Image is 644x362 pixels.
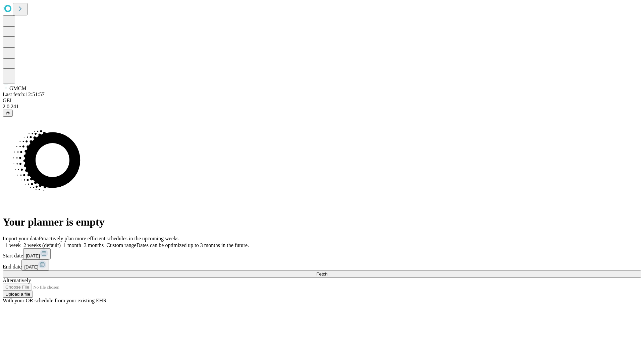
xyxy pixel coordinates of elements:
[9,85,26,91] span: GMCM
[23,248,51,259] button: [DATE]
[39,236,180,241] span: Proactively plan more efficient schedules in the upcoming weeks.
[3,92,45,97] span: Last fetch: 12:51:57
[5,242,21,248] span: 1 week
[106,242,136,248] span: Custom range
[21,259,49,270] button: [DATE]
[3,291,33,298] button: Upload a file
[63,242,81,248] span: 1 month
[3,104,641,110] div: 2.0.241
[3,270,641,278] button: Fetch
[3,298,107,303] span: With your OR schedule from your existing EHR
[3,98,641,104] div: GEI
[3,216,641,228] h1: Your planner is empty
[3,259,641,270] div: End date
[3,278,31,283] span: Alternatively
[316,271,327,277] span: Fetch
[26,253,40,258] span: [DATE]
[84,242,104,248] span: 3 months
[5,111,10,116] span: @
[3,236,39,241] span: Import your data
[24,264,38,269] span: [DATE]
[137,242,249,248] span: Dates can be optimized up to 3 months in the future.
[3,248,641,259] div: Start date
[23,242,61,248] span: 2 weeks (default)
[3,110,13,117] button: @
